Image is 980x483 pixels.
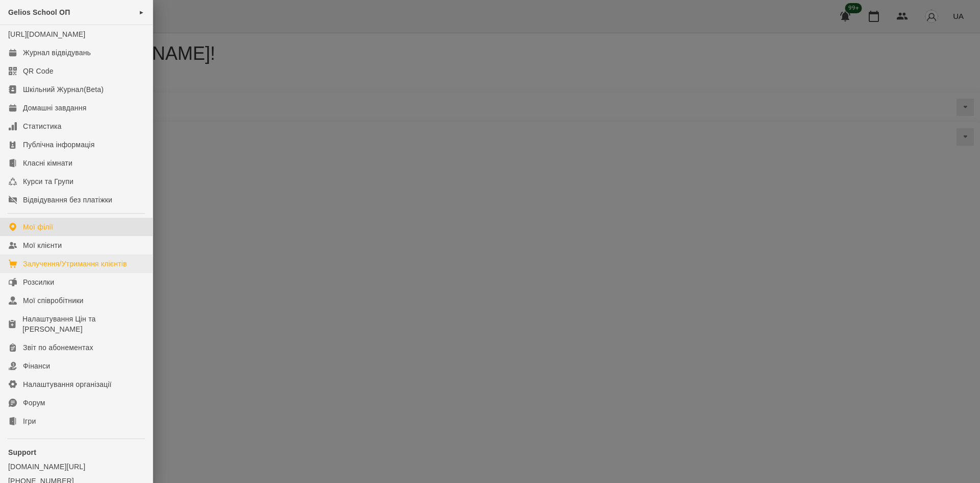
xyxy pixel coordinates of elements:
[23,295,84,306] div: Мої співробітники
[23,158,72,168] div: Класні кімнати
[23,240,62,250] div: Мої клієнти
[139,8,144,16] span: ►
[23,195,112,205] div: Відвідування без платіжки
[8,462,144,472] a: [DOMAIN_NAME][URL]
[23,277,54,287] div: Розсилки
[23,259,127,269] div: Залучення/Утримання клієнтів
[23,176,73,187] div: Курси та Групи
[8,8,70,16] span: Gelios School ОП
[23,66,54,76] div: QR Code
[23,398,45,408] div: Форум
[23,84,104,95] div: Шкільний Журнал(Beta)
[23,103,86,113] div: Домашні завдання
[23,416,36,426] div: Ігри
[8,30,85,38] a: [URL][DOMAIN_NAME]
[23,140,94,150] div: Публічна інформація
[22,314,144,334] div: Налаштування Цін та [PERSON_NAME]
[23,121,62,131] div: Статистика
[23,342,93,353] div: Звіт по абонементах
[8,447,144,457] p: Support
[23,48,91,58] div: Журнал відвідувань
[23,361,50,371] div: Фінанси
[23,379,112,389] div: Налаштування організації
[23,222,53,232] div: Мої філії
